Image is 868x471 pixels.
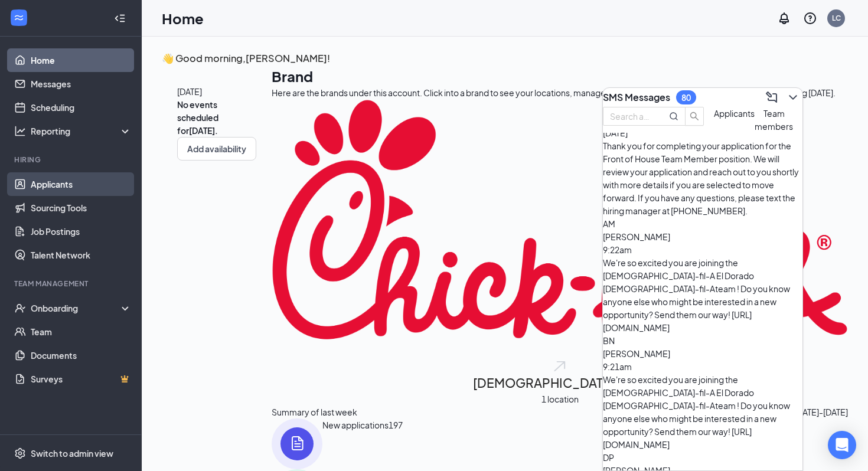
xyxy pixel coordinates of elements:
div: Thank you for completing your application for the Front of House Team Member position. We will re... [603,139,802,217]
a: Home [31,48,132,72]
span: 1 location [541,392,579,405]
span: 9:21am [603,361,632,372]
h1: Brand [272,66,848,86]
svg: Collapse [114,12,126,24]
a: Talent Network [31,243,132,267]
div: We're so excited you are joining the [DEMOGRAPHIC_DATA]-fil-A El Dorado [DEMOGRAPHIC_DATA]-fil-At... [603,373,802,451]
svg: MagnifyingGlass [669,112,678,121]
span: [DATE] [603,127,628,138]
div: 80 [681,93,691,103]
button: ComposeMessage [762,88,781,107]
div: Open Intercom Messenger [828,431,856,459]
div: Switch to admin view [31,447,113,459]
span: 9:22am [603,244,632,255]
a: Scheduling [31,96,132,119]
div: LC [832,13,841,23]
svg: QuestionInfo [803,11,817,25]
span: Team members [755,108,793,132]
input: Search applicant [610,110,652,123]
span: search [686,112,703,121]
div: We're so excited you are joining the [DEMOGRAPHIC_DATA]-fil-A El Dorado [DEMOGRAPHIC_DATA]-fil-At... [603,256,802,334]
button: ChevronDown [784,88,802,107]
svg: Settings [14,447,26,459]
svg: UserCheck [14,302,26,314]
button: search [685,107,704,126]
div: Hiring [14,155,129,165]
span: Summary of last week [272,405,357,418]
div: Here are the brands under this account. Click into a brand to see your locations, managers, job p... [272,86,848,99]
div: Reporting [31,125,132,137]
a: Job Postings [31,220,132,243]
div: BN [603,334,802,347]
span: [DATE] [177,85,256,98]
h3: 👋 Good morning, [PERSON_NAME] ! [162,51,848,66]
h1: Home [162,8,204,28]
a: Applicants [31,172,132,196]
a: Documents [31,344,132,367]
span: [PERSON_NAME] [603,231,670,242]
div: Team Management [14,279,129,289]
svg: Analysis [14,125,26,137]
h2: [DEMOGRAPHIC_DATA]-fil-A [473,373,647,392]
img: open.6027fd2a22e1237b5b06.svg [552,359,567,373]
div: DP [603,451,802,464]
a: Messages [31,72,132,96]
svg: ChevronDown [786,90,800,104]
svg: WorkstreamLogo [13,12,25,24]
a: Team [31,320,132,344]
svg: Notifications [777,11,791,25]
span: [DATE] - [DATE] [794,405,848,418]
svg: ComposeMessage [765,90,779,104]
div: AM [603,217,802,230]
img: icon [272,418,322,469]
span: Applicants [714,108,755,119]
h3: SMS Messages [603,91,670,104]
a: SurveysCrown [31,367,132,391]
div: New applications [322,418,389,469]
span: 197 [389,418,403,469]
span: [PERSON_NAME] [603,348,670,359]
div: Onboarding [31,302,122,314]
span: No events scheduled for [DATE] . [177,98,256,137]
a: Sourcing Tools [31,196,132,220]
button: Add availability [177,137,256,161]
img: Chick-fil-A [272,99,848,359]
